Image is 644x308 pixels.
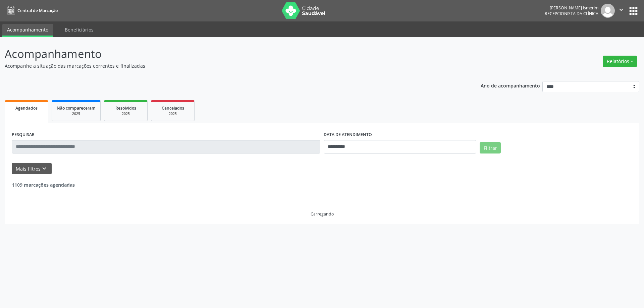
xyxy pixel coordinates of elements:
a: Central de Marcação [5,5,58,16]
button: Mais filtroskeyboard_arrow_down [12,163,52,175]
i:  [618,6,625,13]
button: Relatórios [603,56,637,67]
span: Cancelados [162,105,184,111]
div: 2025 [156,111,190,116]
label: PESQUISAR [12,130,35,140]
span: Central de Marcação [17,8,58,13]
img: img [601,4,615,18]
i: keyboard_arrow_down [41,165,48,172]
div: 2025 [57,111,96,116]
span: Recepcionista da clínica [545,11,598,16]
a: Acompanhamento [2,24,53,37]
button:  [615,4,628,18]
p: Ano de acompanhamento [481,81,540,89]
label: DATA DE ATENDIMENTO [324,130,372,140]
div: Carregando [311,211,334,217]
span: Agendados [15,105,38,111]
button: apps [628,5,639,17]
button: Filtrar [480,142,501,153]
span: Resolvidos [115,105,136,111]
span: Não compareceram [57,105,96,111]
p: Acompanhamento [5,46,449,62]
div: [PERSON_NAME] Ismerim [545,5,598,11]
p: Acompanhe a situação das marcações correntes e finalizadas [5,62,449,69]
div: 2025 [109,111,143,116]
strong: 1109 marcações agendadas [12,182,75,188]
a: Beneficiários [60,24,98,36]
